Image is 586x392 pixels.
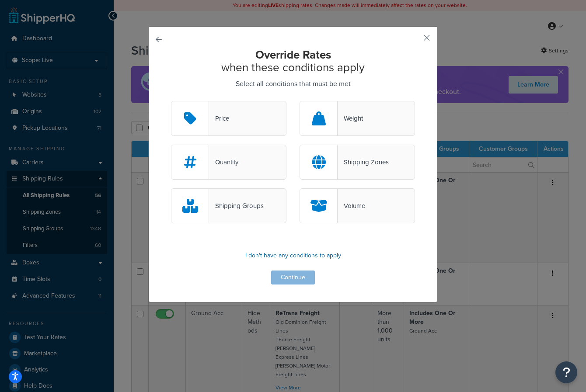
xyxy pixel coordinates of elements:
button: Open Resource Center [555,361,577,383]
div: Quantity [209,156,238,168]
h2: when these conditions apply [171,49,415,73]
div: Weight [338,112,363,125]
div: Price [209,112,229,125]
div: Volume [338,200,365,212]
p: Select all conditions that must be met [171,78,415,90]
p: I don't have any conditions to apply [171,250,415,262]
div: Shipping Zones [338,156,389,168]
strong: Override Rates [255,46,331,63]
div: Shipping Groups [209,200,264,212]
